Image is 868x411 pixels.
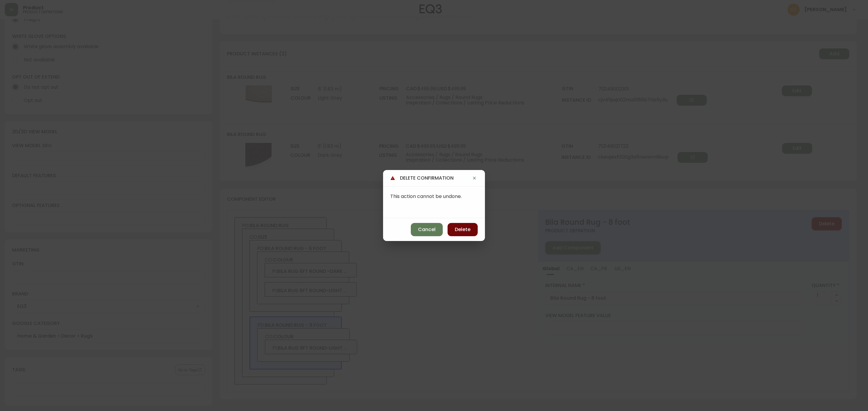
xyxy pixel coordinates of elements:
[390,193,462,200] span: This action cannot be undone.
[448,223,478,236] button: Delete
[418,226,436,233] span: Cancel
[411,223,443,236] button: Cancel
[400,175,471,181] h4: delete confirmation
[455,226,470,233] span: Delete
